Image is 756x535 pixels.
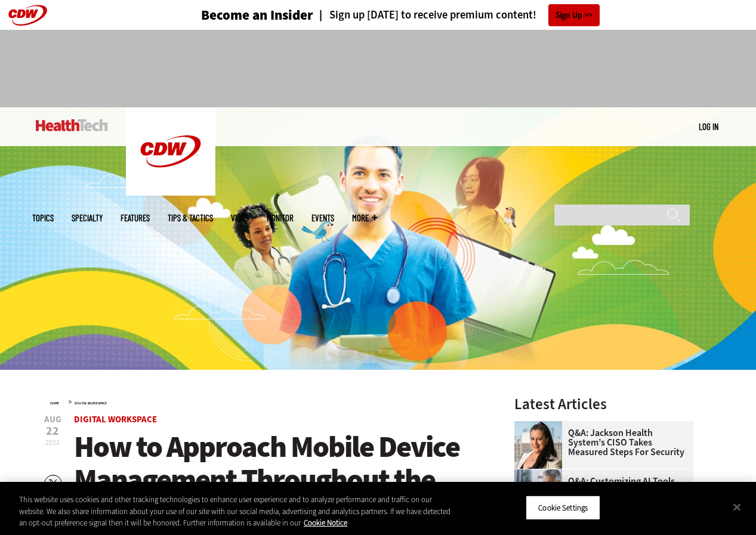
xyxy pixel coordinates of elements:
a: MonITor [267,214,294,222]
div: This website uses cookies and other tracking technologies to enhance user experience and to analy... [19,494,453,529]
a: More information about your privacy [304,518,347,528]
button: Cookie Settings [526,495,600,520]
a: Video [231,214,249,222]
a: Features [121,214,150,222]
span: Topics [32,214,54,222]
div: » [50,397,483,406]
a: doctor on laptop [514,469,568,479]
img: Home [36,119,108,131]
a: Events [311,214,334,222]
a: Digital Workspace [74,413,157,425]
h3: Become an Insider [201,8,313,22]
span: Aug [44,415,61,424]
a: Become an Insider [156,8,313,22]
a: Log in [699,121,718,132]
span: More [352,214,377,222]
img: Home [126,107,215,196]
a: Sign Up [548,4,600,26]
span: Specialty [72,214,103,222]
img: doctor on laptop [514,469,562,517]
span: 22 [44,425,61,437]
a: CDW [126,186,215,199]
button: Close [724,494,750,520]
iframe: advertisement [161,42,595,95]
a: Connie Barrera [514,421,568,431]
span: 2023 [45,438,60,447]
a: Tips & Tactics [168,214,213,222]
a: Sign up [DATE] to receive premium content! [313,10,536,21]
a: Home [50,401,59,406]
a: Digital Workspace [75,401,107,406]
h3: Latest Articles [514,397,693,412]
div: User menu [699,120,718,133]
a: Q&A: Jackson Health System’s CISO Takes Measured Steps for Security [514,428,686,457]
img: Connie Barrera [514,421,562,469]
a: Q&A: Customizing AI Tools To Attract and Retain Clinical Teams [514,477,686,505]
